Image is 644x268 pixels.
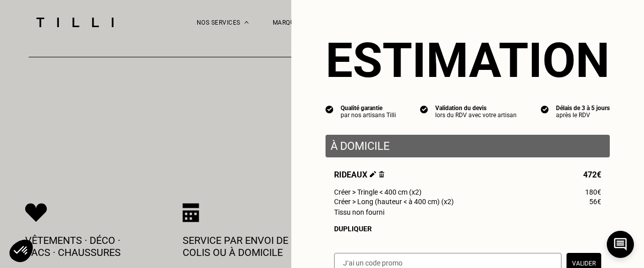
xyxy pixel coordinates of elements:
p: À domicile [331,140,605,152]
div: Délais de 3 à 5 jours [556,105,610,112]
img: icon list info [326,105,334,114]
span: Tissu non fourni [334,208,384,216]
span: Créer > Tringle < 400 cm (x2) [334,188,422,196]
span: 180€ [585,188,601,196]
div: lors du RDV avec votre artisan [435,112,517,119]
div: par nos artisans Tilli [341,112,396,119]
span: 472€ [583,170,601,180]
span: Rideaux [334,170,384,180]
span: 56€ [589,198,601,206]
div: Validation du devis [435,105,517,112]
img: Éditer [370,171,376,177]
div: après le RDV [556,112,610,119]
div: Qualité garantie [341,105,396,112]
section: Estimation [326,32,610,88]
img: icon list info [420,105,428,114]
span: Créer > Long (hauteur < à 400 cm) (x2) [334,198,454,206]
img: Supprimer [379,171,384,177]
img: icon list info [541,105,549,114]
div: Dupliquer [334,225,601,233]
